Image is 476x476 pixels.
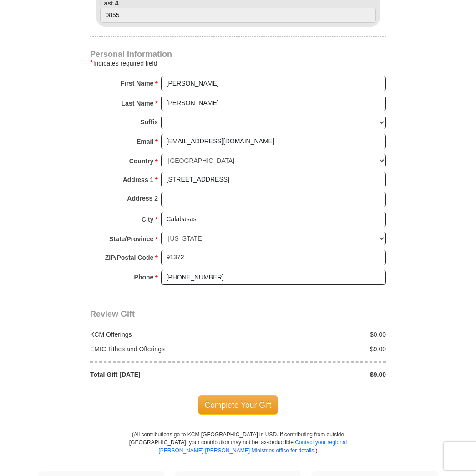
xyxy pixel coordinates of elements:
[121,77,153,90] strong: First Name
[198,395,279,415] span: Complete Your Gift
[238,330,391,339] div: $0.00
[90,51,386,58] h4: Personal Information
[140,116,158,128] strong: Suffix
[129,155,154,167] strong: Country
[129,431,347,471] p: (All contributions go to KCM [GEOGRAPHIC_DATA] in USD. If contributing from outside [GEOGRAPHIC_D...
[86,370,238,379] div: Total Gift [DATE]
[90,309,135,319] span: Review Gift
[105,251,154,264] strong: ZIP/Postal Code
[158,439,347,453] a: Contact your regional [PERSON_NAME] [PERSON_NAME] Ministries office for details.
[238,370,391,379] div: $9.00
[134,271,154,284] strong: Phone
[90,58,386,69] div: Indicates required field
[142,213,153,226] strong: City
[86,330,238,339] div: KCM Offerings
[127,192,158,205] strong: Address 2
[137,135,153,148] strong: Email
[100,8,376,23] input: Last 4
[123,173,154,186] strong: Address 1
[109,233,153,245] strong: State/Province
[238,344,391,354] div: $9.00
[122,97,154,110] strong: Last Name
[86,344,238,354] div: EMIC Tithes and Offerings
